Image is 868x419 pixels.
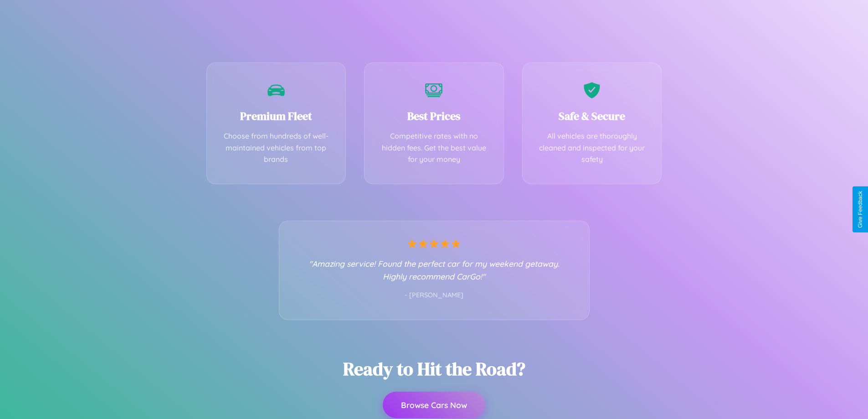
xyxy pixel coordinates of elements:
p: - [PERSON_NAME] [298,290,571,301]
h3: Premium Fleet [221,109,332,124]
p: "Amazing service! Found the perfect car for my weekend getaway. Highly recommend CarGo!" [298,257,571,283]
p: All vehicles are thoroughly cleaned and inspected for your safety [536,130,648,166]
button: Browse Cars Now [383,392,485,418]
h3: Safe & Secure [536,109,648,124]
h3: Best Prices [378,109,490,124]
p: Choose from hundreds of well-maintained vehicles from top brands [221,130,332,166]
h2: Ready to Hit the Road? [343,357,525,381]
p: Competitive rates with no hidden fees. Get the best value for your money [378,130,490,166]
div: Give Feedback [857,191,863,228]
